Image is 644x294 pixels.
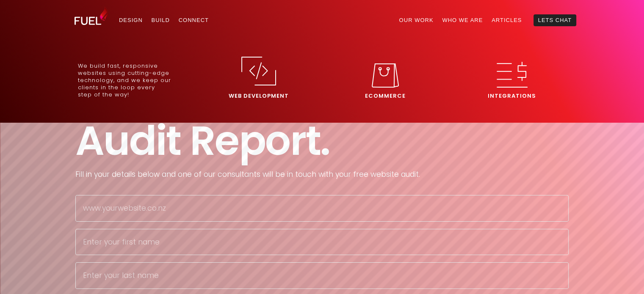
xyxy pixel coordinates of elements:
p: We build fast, responsive websites using cutting-edge technology, and we keep our clients in the ... [78,63,171,98]
a: Articles [487,14,526,27]
a: Web Development [199,48,318,101]
a: Connect [174,14,213,27]
a: Integrations [452,48,572,101]
a: Build [147,14,174,27]
a: We build fast, responsivewebsites using cutting-edgetechnology, and we keep ourclients in the loo... [72,48,192,101]
a: Our Work [395,14,438,27]
a: Who We Are [438,14,487,27]
a: Design [115,14,147,27]
a: eCommerce [326,48,445,101]
a: Lets Chat [533,14,576,27]
img: Fuel Design Ltd - Website design and development company in North Shore, Auckland [75,7,108,25]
